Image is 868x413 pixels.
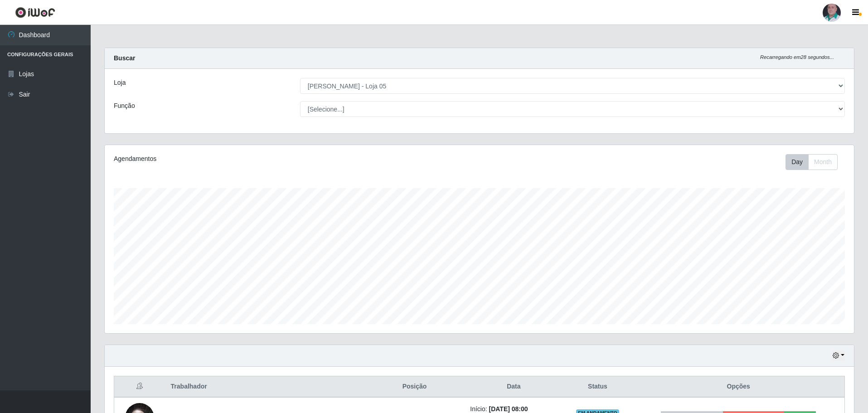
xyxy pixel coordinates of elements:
[15,7,55,18] img: CoreUI Logo
[489,405,528,413] time: [DATE] 08:00
[114,78,126,87] label: Loja
[114,154,411,164] div: Agendamentos
[563,376,632,398] th: Status
[114,54,135,62] strong: Buscar
[808,154,838,170] button: Month
[760,54,834,60] i: Recarregando em 28 segundos...
[114,101,135,111] label: Função
[786,154,838,170] div: First group
[364,376,465,398] th: Posição
[465,376,563,398] th: Data
[165,376,364,398] th: Trabalhador
[632,376,844,398] th: Opções
[786,154,809,170] button: Day
[786,154,845,170] div: Toolbar with button groups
